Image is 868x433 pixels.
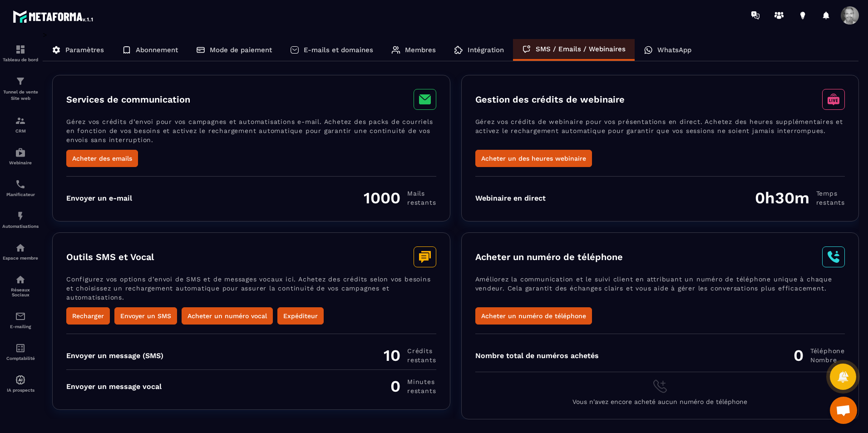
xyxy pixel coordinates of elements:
p: Gérez vos crédits d’envoi pour vos campagnes et automatisations e-mail. Achetez des packs de cour... [66,117,436,150]
span: restants [407,198,436,207]
img: formation [15,76,26,87]
a: emailemailE-mailing [2,304,39,336]
div: 10 [384,346,436,365]
button: Acheter un des heures webinaire [475,150,592,167]
p: Paramètres [65,46,104,54]
img: automations [15,374,26,385]
span: Vous n'avez encore acheté aucun numéro de téléphone [572,398,747,405]
p: CRM [2,128,39,133]
div: Nombre total de numéros achetés [475,351,599,360]
img: automations [15,147,26,158]
div: 1000 [364,188,436,207]
img: email [15,311,26,322]
p: Mode de paiement [210,46,272,54]
p: Intégration [468,46,504,54]
p: E-mails et domaines [304,46,373,54]
a: schedulerschedulerPlanificateur [2,172,39,204]
a: accountantaccountantComptabilité [2,336,39,368]
p: E-mailing [2,324,39,329]
a: formationformationTableau de bord [2,37,39,69]
p: Réseaux Sociaux [2,287,39,297]
span: minutes [407,377,436,386]
img: formation [15,115,26,126]
p: Améliorez la communication et le suivi client en attribuant un numéro de téléphone unique à chaqu... [475,275,845,307]
button: Acheter un numéro de téléphone [475,307,592,325]
p: WhatsApp [657,46,691,54]
p: Tunnel de vente Site web [2,89,39,102]
p: Membres [405,46,436,54]
button: Expéditeur [277,307,324,325]
button: Acheter un numéro vocal [182,307,273,325]
a: formationformationCRM [2,108,39,140]
button: Recharger [66,307,110,325]
p: Planificateur [2,192,39,197]
span: Crédits [407,346,436,355]
p: Automatisations [2,224,39,229]
a: automationsautomationsWebinaire [2,140,39,172]
a: formationformationTunnel de vente Site web [2,69,39,108]
h3: Services de communication [66,94,190,105]
h3: Outils SMS et Vocal [66,251,154,262]
p: Webinaire [2,160,39,165]
h3: Gestion des crédits de webinaire [475,94,625,105]
div: 0 [390,377,436,396]
img: scheduler [15,179,26,190]
p: Comptabilité [2,356,39,361]
h3: Acheter un numéro de téléphone [475,251,623,262]
span: Nombre [810,355,845,364]
p: IA prospects [2,388,39,393]
img: automations [15,242,26,253]
img: formation [15,44,26,55]
div: Webinaire en direct [475,194,546,202]
span: Mails [407,189,436,198]
a: automationsautomationsEspace membre [2,236,39,267]
p: Espace membre [2,256,39,261]
span: Téléphone [810,346,845,355]
span: restants [407,355,436,364]
p: Tableau de bord [2,57,39,62]
div: 0h30m [755,188,845,207]
p: SMS / Emails / Webinaires [536,45,626,53]
div: Envoyer un message vocal [66,382,162,391]
a: automationsautomationsAutomatisations [2,204,39,236]
div: Envoyer un message (SMS) [66,351,163,360]
p: Abonnement [136,46,178,54]
img: automations [15,211,26,221]
span: restants [816,198,845,207]
span: Temps [816,189,845,198]
div: > [43,30,859,419]
img: accountant [15,343,26,354]
button: Envoyer un SMS [114,307,177,325]
p: Gérez vos crédits de webinaire pour vos présentations en direct. Achetez des heures supplémentair... [475,117,845,150]
span: restants [407,386,436,395]
div: Envoyer un e-mail [66,194,132,202]
p: Configurez vos options d’envoi de SMS et de messages vocaux ici. Achetez des crédits selon vos be... [66,275,436,307]
div: Ouvrir le chat [830,397,857,424]
img: social-network [15,274,26,285]
a: social-networksocial-networkRéseaux Sociaux [2,267,39,304]
button: Acheter des emails [66,150,138,167]
div: 0 [794,346,845,365]
img: logo [13,8,94,25]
